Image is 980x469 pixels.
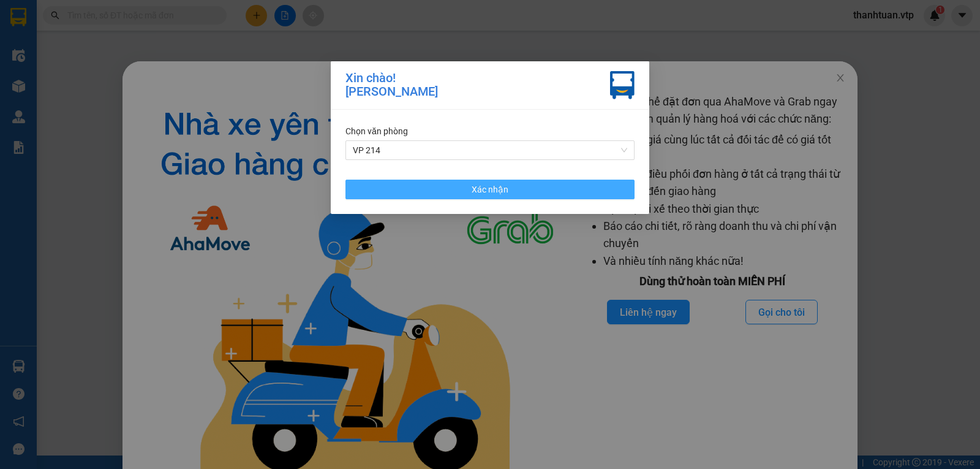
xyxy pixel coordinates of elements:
[345,71,438,99] div: Xin chào! [PERSON_NAME]
[472,183,508,196] span: Xác nhận
[345,124,635,138] div: Chọn văn phòng
[353,141,627,159] span: VP 214
[610,71,635,99] img: vxr-icon
[345,180,635,199] button: Xác nhận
